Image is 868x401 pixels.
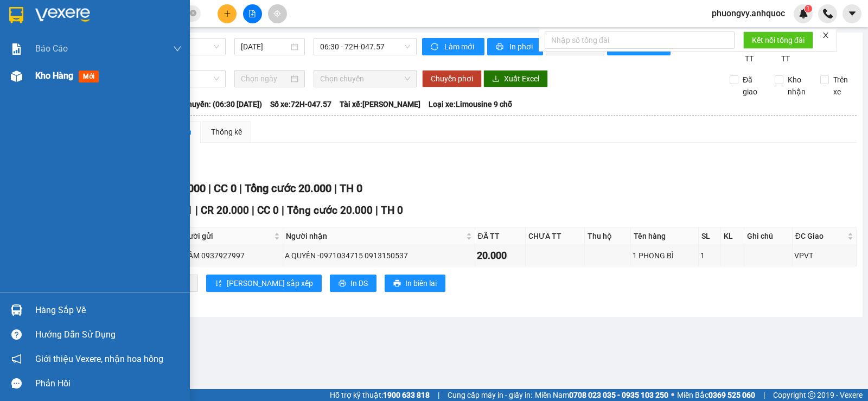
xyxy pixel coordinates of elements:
input: Nhập số tổng đài [545,31,735,49]
span: close [822,31,829,39]
span: Kết nối tổng đài [752,34,805,46]
span: | [208,182,211,195]
img: logo-vxr [9,7,23,23]
span: Loại xe: Limousine 9 chỗ [429,98,512,110]
span: Trên xe [829,74,857,98]
span: In phơi [509,41,534,53]
span: sort-ascending [215,279,222,288]
div: Thống kê [211,126,242,138]
span: Báo cáo [35,42,68,55]
div: 20.000 [477,248,524,263]
span: In biên lai [405,277,437,289]
th: Ghi chú [744,227,793,245]
span: In DS [350,277,368,289]
span: | [438,389,439,401]
span: TH 0 [340,182,362,195]
span: mới [79,71,99,82]
span: [PERSON_NAME] sắp xếp [227,277,313,289]
span: printer [496,43,505,52]
span: Xuất Excel [504,73,539,85]
img: warehouse-icon [11,71,22,82]
button: printerIn phơi [487,38,543,55]
button: syncLàm mới [422,38,484,55]
span: Hỗ trợ kỹ thuật: [330,389,430,401]
span: Chọn chuyến [320,71,410,87]
span: copyright [808,391,815,399]
button: file-add [243,4,262,23]
span: message [11,378,22,389]
button: aim [268,4,287,23]
span: CC 0 [214,182,237,195]
span: | [252,204,254,217]
div: Hàng sắp về [35,302,182,319]
button: printerIn biên lai [385,275,445,292]
div: VPVT [794,250,854,262]
span: printer [339,279,346,288]
div: 1 PHONG BÌ [633,250,697,262]
span: Kho hàng [35,71,73,81]
span: Miền Nam [535,389,668,401]
span: question-circle [11,329,22,340]
span: 1 [806,5,810,12]
th: Thu hộ [585,227,631,245]
span: Người gửi [178,230,272,242]
span: caret-down [847,9,857,18]
strong: 1900 633 818 [383,391,430,399]
button: Kết nối tổng đài [743,31,813,49]
button: printerIn DS [330,275,376,292]
span: printer [393,279,401,288]
span: | [375,204,378,217]
span: | [195,204,198,217]
span: Làm mới [444,41,476,53]
img: icon-new-feature [799,9,808,18]
span: | [282,204,284,217]
span: CR 20.000 [201,204,249,217]
span: Kho nhận [783,74,812,98]
img: phone-icon [823,9,833,18]
div: A LÂM 0937927997 [177,250,281,262]
th: SL [699,227,721,245]
span: plus [224,10,231,17]
input: Chọn ngày [241,73,289,85]
sup: 1 [805,5,812,12]
strong: 0369 525 060 [709,391,755,399]
th: ĐÃ TT [475,227,526,245]
span: ĐC Giao [795,230,845,242]
img: warehouse-icon [11,304,22,316]
button: downloadXuất Excel [483,70,548,87]
div: A QUYỀN -0971034715 0913150537 [285,250,473,262]
span: | [763,389,765,401]
input: 13/08/2025 [241,41,289,53]
span: ⚪️ [671,393,674,397]
button: sort-ascending[PERSON_NAME] sắp xếp [206,275,322,292]
th: KL [721,227,744,245]
span: Người nhận [286,230,464,242]
span: Giới thiệu Vexere, nhận hoa hồng [35,352,163,366]
span: Cung cấp máy in - giấy in: [448,389,532,401]
button: Chuyển phơi [422,70,482,87]
button: caret-down [843,4,861,23]
span: down [173,44,182,53]
span: Chuyến: (06:30 [DATE]) [183,98,262,110]
span: aim [273,10,281,17]
span: Miền Bắc [677,389,755,401]
span: download [492,75,500,84]
div: Hướng dẫn sử dụng [35,327,182,343]
span: close-circle [190,9,196,19]
div: 1 [700,250,719,262]
span: | [334,182,337,195]
span: Tài xế: [PERSON_NAME] [340,98,420,110]
span: file-add [248,10,256,17]
span: notification [11,354,22,364]
span: sync [431,43,440,52]
span: Tổng cước 20.000 [287,204,373,217]
span: CC 0 [257,204,279,217]
span: TH 0 [381,204,403,217]
div: Phản hồi [35,375,182,392]
span: Đã giao [738,74,767,98]
th: Tên hàng [631,227,699,245]
strong: 0708 023 035 - 0935 103 250 [569,391,668,399]
button: plus [218,4,237,23]
span: Số xe: 72H-047.57 [270,98,331,110]
span: close-circle [190,10,196,16]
